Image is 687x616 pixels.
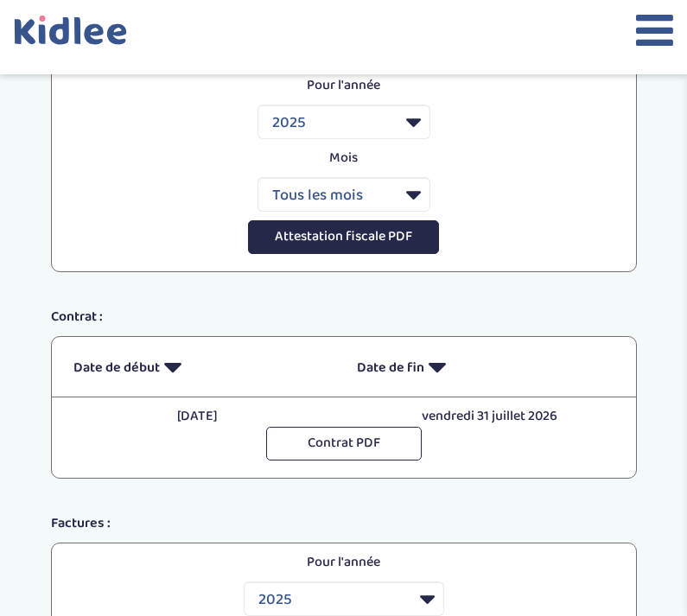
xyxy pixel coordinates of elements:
p: Pour l'année [307,552,380,573]
p: Mois [329,148,358,168]
p: vendredi 31 juillet 2026 [422,406,557,427]
div: Factures : [38,513,650,534]
p: Date de début [73,346,331,388]
div: Contrat : [38,307,650,327]
p: Date de fin [357,346,614,388]
p: [DATE] [177,406,218,427]
p: Pour l'année [307,75,380,96]
button: Attestation fiscale PDF [248,220,439,254]
button: Contrat PDF [266,427,422,460]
